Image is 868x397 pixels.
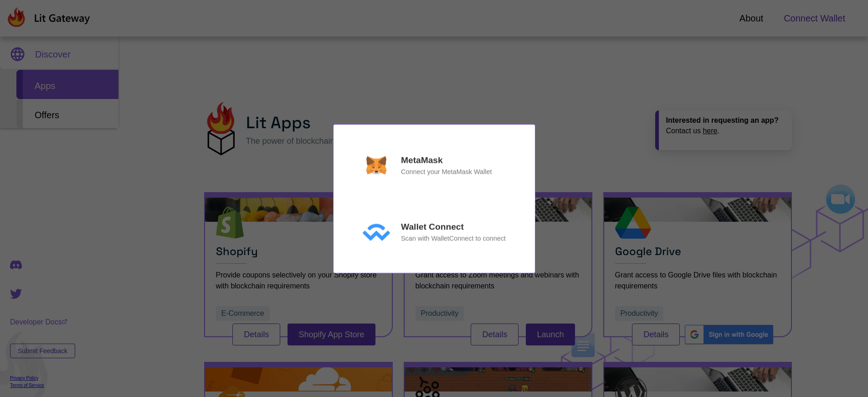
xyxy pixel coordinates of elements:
[401,167,492,177] p: Connect your MetaMask Wallet
[363,156,390,174] img: svg+xml;base64,PHN2ZyBoZWlnaHQ9IjM1NSIgdmlld0JveD0iMCAwIDM5NyAzNTUiIHdpZHRoPSIzOTciIHhtbG5zPSJodH...
[401,220,464,234] p: Wallet Connect
[401,154,443,167] p: MetaMask
[401,234,506,244] p: Scan with WalletConnect to connect
[363,223,390,241] img: svg+xml;base64,PHN2ZyBoZWlnaHQ9IjI0NiIgdmlld0JveD0iMCAwIDQwMCAyNDYiIHdpZHRoPSI0MDAiIHhtbG5zPSJodH...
